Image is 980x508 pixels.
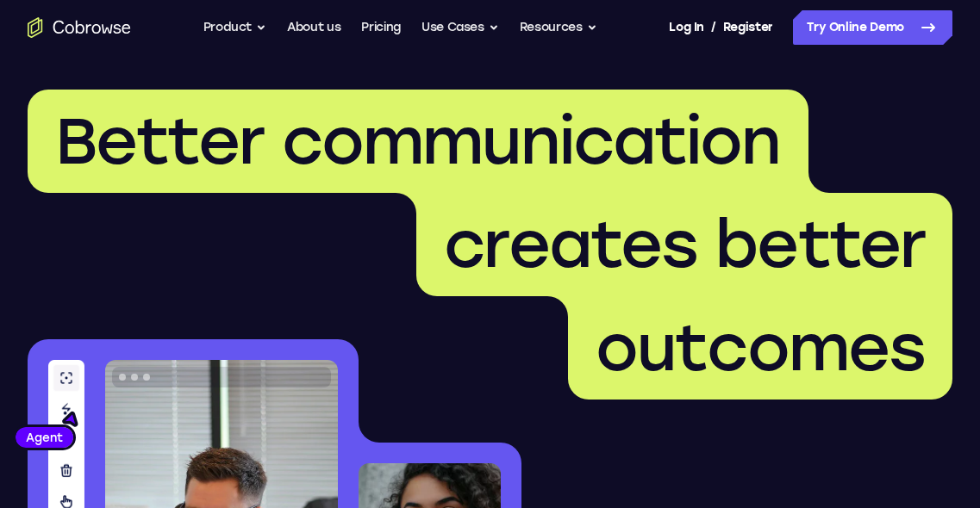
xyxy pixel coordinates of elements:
[28,17,131,38] a: Go to the home page
[669,10,703,45] a: Log In
[421,10,499,45] button: Use Cases
[203,10,267,45] button: Product
[55,102,781,180] span: Better communication
[711,17,716,38] span: /
[520,10,597,45] button: Resources
[287,10,340,45] a: About us
[361,10,401,45] a: Pricing
[596,309,925,387] span: outcomes
[16,429,73,446] span: Agent
[444,206,925,283] span: creates better
[793,10,952,45] a: Try Online Demo
[723,10,773,45] a: Register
